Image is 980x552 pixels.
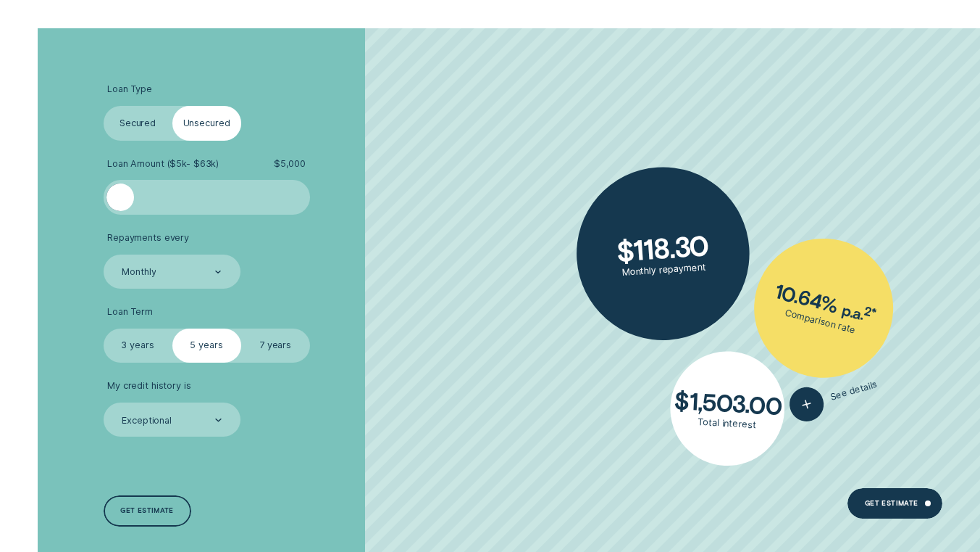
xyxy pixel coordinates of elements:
label: 3 years [104,329,172,363]
span: See details [829,379,879,403]
span: Loan Amount ( $5k - $63k ) [107,158,219,170]
a: Get estimate [104,495,191,527]
span: My credit history is [107,380,190,392]
button: See details [786,368,881,426]
a: Get Estimate [847,488,942,519]
label: 5 years [172,329,241,363]
label: 7 years [241,329,310,363]
label: Unsecured [172,106,241,141]
span: Loan Term [107,306,153,318]
label: Secured [104,106,172,141]
div: Exceptional [122,415,172,427]
span: Repayments every [107,232,189,244]
div: Monthly [122,266,156,278]
span: Loan Type [107,83,152,95]
span: $ 5,000 [274,158,306,170]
